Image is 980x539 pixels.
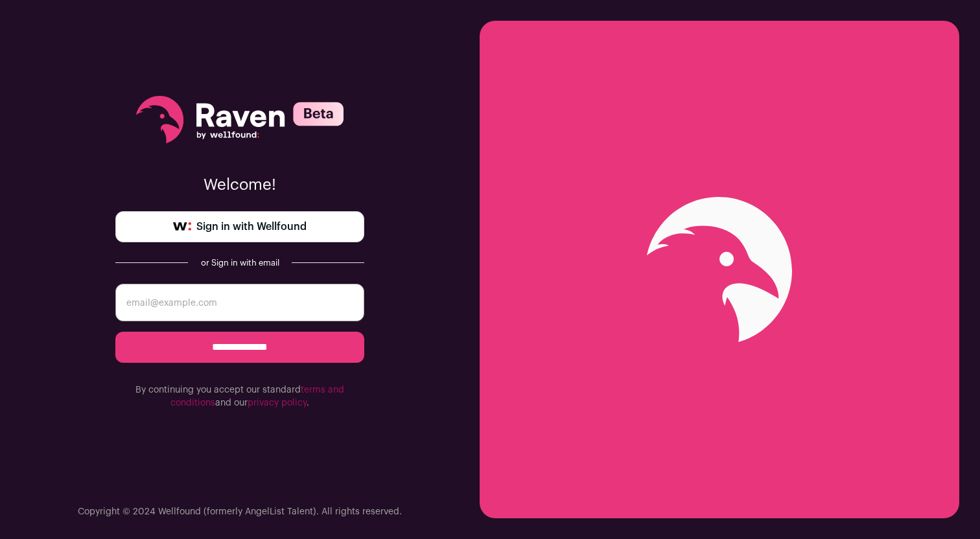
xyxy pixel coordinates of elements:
p: Copyright © 2024 Wellfound (formerly AngelList Talent). All rights reserved. [78,505,402,518]
span: Sign in with Wellfound [196,219,307,235]
a: Sign in with Wellfound [115,211,364,242]
div: or Sign in with email [198,258,281,268]
img: wellfound-symbol-flush-black-fb3c872781a75f747ccb3a119075da62bfe97bd399995f84a933054e44a575c4.png [173,222,191,231]
input: email@example.com [115,284,364,321]
a: privacy policy [248,398,307,407]
p: Welcome! [115,175,364,196]
p: By continuing you accept our standard and our . [115,384,364,409]
a: terms and conditions [170,385,344,407]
